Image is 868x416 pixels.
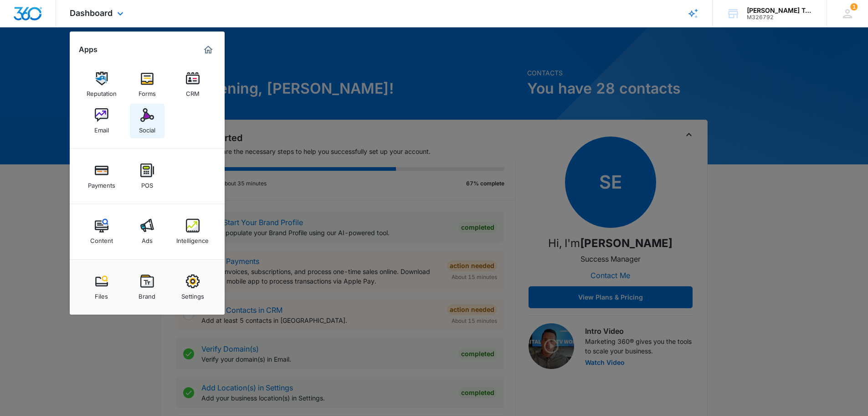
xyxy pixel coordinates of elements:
[130,214,164,249] a: Ads
[142,232,153,244] div: Ads
[84,270,119,305] a: Files
[84,214,119,249] a: Content
[139,122,155,134] div: Social
[181,288,204,300] div: Settings
[88,177,115,189] div: Payments
[175,67,210,102] a: CRM
[141,177,153,189] div: POS
[79,45,98,54] h2: Apps
[94,122,109,134] div: Email
[139,85,156,97] div: Forms
[84,104,119,138] a: Email
[87,85,117,97] div: Reputation
[70,8,113,18] span: Dashboard
[84,67,119,102] a: Reputation
[176,232,209,244] div: Intelligence
[130,270,164,305] a: Brand
[84,159,119,194] a: Payments
[201,42,216,57] a: Marketing 360® Dashboard
[186,85,200,97] div: CRM
[747,7,813,14] div: account name
[95,288,108,300] div: Files
[130,67,164,102] a: Forms
[747,14,813,21] div: account id
[139,288,155,300] div: Brand
[175,214,210,249] a: Intelligence
[90,232,113,244] div: Content
[175,270,210,305] a: Settings
[850,3,858,11] div: notifications count
[130,104,164,138] a: Social
[130,159,164,194] a: POS
[850,3,858,11] span: 1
